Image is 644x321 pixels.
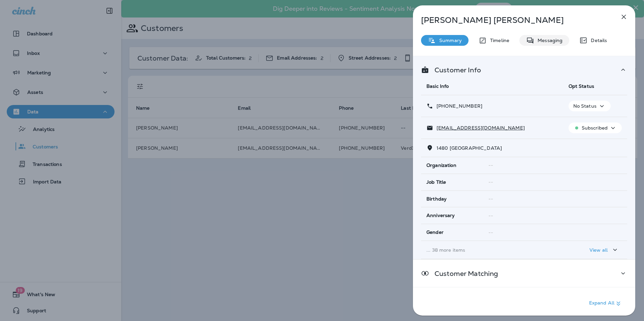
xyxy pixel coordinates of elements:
span: Organization [426,163,456,168]
p: [EMAIL_ADDRESS][DOMAIN_NAME] [433,125,525,131]
span: Birthday [426,196,447,202]
span: -- [488,196,493,202]
button: View all [587,244,622,256]
p: [PHONE_NUMBER] [433,103,482,109]
span: 1480 [GEOGRAPHIC_DATA] [437,145,502,151]
span: -- [488,213,493,219]
button: Subscribed [569,122,622,133]
span: -- [488,229,493,236]
p: Customer Info [429,67,481,73]
p: Messaging [534,38,562,43]
p: View all [589,247,608,253]
p: Subscribed [582,125,608,131]
button: No Status [569,101,611,111]
span: -- [488,162,493,168]
p: ... 38 more items [426,247,558,253]
p: No Status [573,103,597,109]
p: Summary [436,38,462,43]
span: Opt Status [569,83,594,89]
p: [PERSON_NAME] [PERSON_NAME] [421,15,605,25]
p: Customer Matching [429,271,498,276]
span: Basic Info [426,83,449,89]
span: Anniversary [426,213,455,218]
button: Expand All [586,297,625,310]
p: Expand All [589,299,622,308]
span: Job Title [426,179,446,185]
span: Gender [426,229,444,235]
p: Details [587,38,607,43]
span: -- [488,179,493,185]
p: Timeline [487,38,509,43]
